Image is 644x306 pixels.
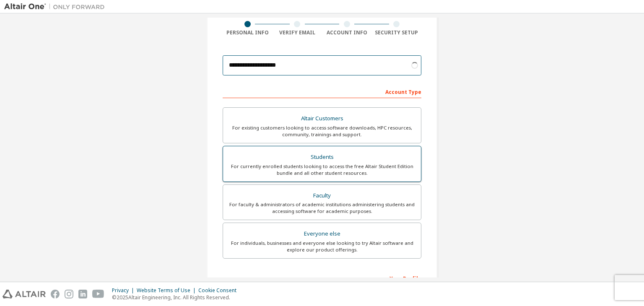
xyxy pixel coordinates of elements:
div: For faculty & administrators of academic institutions administering students and accessing softwa... [228,201,416,215]
div: Everyone else [228,228,416,240]
div: Students [228,151,416,163]
div: Privacy [112,287,137,294]
div: Security Setup [372,29,422,36]
div: Website Terms of Use [137,287,198,294]
p: © 2025 Altair Engineering, Inc. All Rights Reserved. [112,294,241,301]
div: For currently enrolled students looking to access the free Altair Student Edition bundle and all ... [228,163,416,176]
img: instagram.svg [65,290,73,298]
div: Altair Customers [228,113,416,124]
div: Account Info [322,29,372,36]
div: Personal Info [223,29,273,36]
div: Account Type [223,85,421,98]
div: For existing customers looking to access software downloads, HPC resources, community, trainings ... [228,124,416,138]
div: Verify Email [273,29,322,36]
img: youtube.svg [92,290,104,298]
div: Cookie Consent [198,287,241,294]
div: Faculty [228,190,416,202]
div: Your Profile [223,271,421,285]
img: linkedin.svg [78,290,87,298]
img: altair_logo.svg [3,290,46,298]
img: Altair One [4,3,109,11]
img: facebook.svg [51,290,60,298]
div: For individuals, businesses and everyone else looking to try Altair software and explore our prod... [228,240,416,253]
